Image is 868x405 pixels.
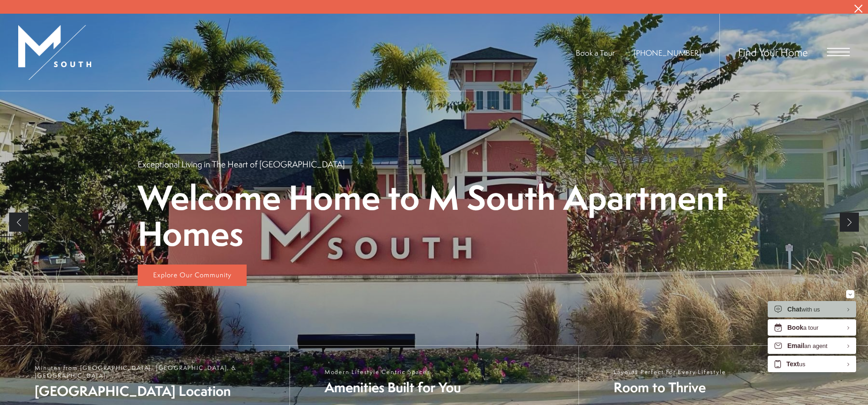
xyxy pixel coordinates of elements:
a: Book a Tour [576,48,615,58]
a: Call Us at 813-570-8014 [634,48,701,58]
span: Modern Lifestyle Centric Spaces [325,368,461,376]
span: Layouts Perfect For Every Lifestyle [614,368,726,376]
p: Welcome Home to M South Apartment Homes [138,179,730,251]
span: [GEOGRAPHIC_DATA] Location [35,382,280,400]
a: Explore Our Community [138,265,247,286]
a: Next [840,213,859,232]
img: MSouth [18,25,91,80]
span: Minutes from [GEOGRAPHIC_DATA], [GEOGRAPHIC_DATA], & [GEOGRAPHIC_DATA] [35,364,280,379]
button: Open Menu [827,48,850,57]
a: Find Your Home [738,45,808,60]
a: Previous [9,213,28,232]
span: Room to Thrive [614,378,726,397]
p: Exceptional Living in The Heart of [GEOGRAPHIC_DATA] [138,158,345,170]
span: Explore Our Community [153,270,232,280]
span: [PHONE_NUMBER] [634,48,701,58]
span: Amenities Built for You [325,378,461,397]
